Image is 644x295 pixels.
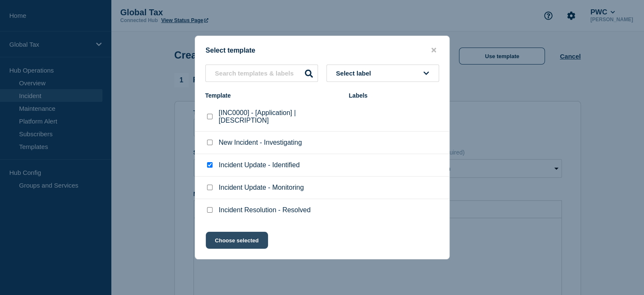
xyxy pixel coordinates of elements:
div: Select template [195,46,449,54]
input: Incident Update - Monitoring checkbox [207,185,213,190]
button: Choose selected [206,232,268,249]
button: close button [429,46,439,54]
button: Select label [326,65,439,82]
input: Incident Update - Identified checkbox [207,162,213,168]
div: Template [205,92,340,99]
p: Incident Update - Monitoring [219,184,304,191]
p: Incident Update - Identified [219,161,300,169]
div: Labels [349,92,439,99]
p: [INC0000] - [Application] | [DESCRIPTION] [219,109,340,124]
input: Incident Resolution - Resolved checkbox [207,207,213,213]
span: Select label [336,70,375,77]
p: Incident Resolution - Resolved [219,206,311,214]
input: [INC0000] - [Application] | [DESCRIPTION] checkbox [207,114,213,119]
p: New Incident - Investigating [219,139,302,146]
input: New Incident - Investigating checkbox [207,140,213,145]
input: Search templates & labels [205,65,318,82]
